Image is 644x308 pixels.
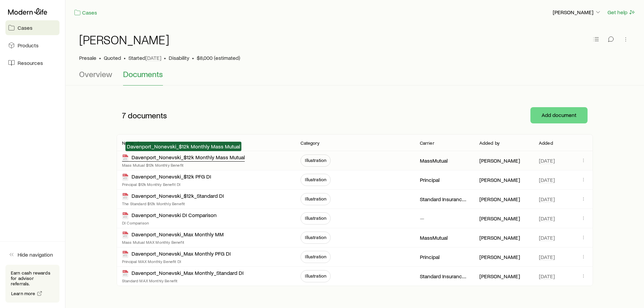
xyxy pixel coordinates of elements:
p: Standard MAX Monthly Benefit [122,278,243,283]
span: Illustration [305,215,326,221]
p: MassMutual [420,234,448,241]
button: Add document [530,107,588,123]
div: Case details tabs [79,69,630,86]
button: Get help [607,8,636,16]
span: Products [18,42,39,49]
span: Overview [79,69,112,79]
span: 7 [122,111,126,120]
span: • [164,54,166,61]
span: [DATE] [539,234,555,241]
span: [DATE] [539,254,555,260]
span: $8,000 (estimated) [197,54,240,61]
span: [DATE] [539,176,555,183]
span: Illustration [305,196,326,202]
p: Mass Mutual $12k Monthly Benefit [122,162,245,168]
p: — [420,215,424,222]
p: Added [539,140,553,146]
span: Illustration [305,158,326,163]
span: Disability [169,54,189,61]
span: • [124,54,126,61]
p: Mass Mutual MAX Monthly Benefit [122,239,224,245]
button: [PERSON_NAME] [552,8,602,17]
p: Category [301,140,319,146]
p: DI Comparison [122,220,217,226]
span: Illustration [305,177,326,182]
p: Started [128,54,161,61]
div: Davenport_Nonevski_$12k Monthly Mass Mutual [122,154,245,162]
button: Hide navigation [5,247,59,262]
p: Principal [420,176,439,183]
div: Davenport_Nonevski_$12k_Standard DI [122,192,224,200]
p: [PERSON_NAME] [479,157,520,164]
span: Illustration [305,235,326,240]
p: Standard Insurance Company [420,196,469,203]
span: • [99,54,101,61]
span: [DATE] [539,273,555,280]
span: • [192,54,194,61]
div: Davenport_Nonevski_Max Monthly MM [122,231,224,239]
div: Davenport_Nonevski DI Comparison [122,212,217,219]
h1: [PERSON_NAME] [79,33,169,46]
p: Name [122,140,134,146]
span: Illustration [305,273,326,279]
p: Principal [420,254,439,260]
span: documents [128,111,167,120]
p: [PERSON_NAME] [479,234,520,241]
span: [DATE] [539,196,555,203]
p: [PERSON_NAME] [479,215,520,222]
a: Resources [5,55,59,70]
p: Added by [479,140,500,146]
span: Learn more [11,291,35,296]
a: Products [5,38,59,53]
p: [PERSON_NAME] [479,254,520,260]
div: Davenport_Nonevski_Max Monthly PFG DI [122,250,231,258]
p: [PERSON_NAME] [479,196,520,203]
div: Earn cash rewards for advisor referrals.Learn more [5,265,59,303]
p: Earn cash rewards for advisor referrals. [11,270,54,286]
span: Resources [18,60,43,66]
span: Illustration [305,254,326,259]
span: [DATE] [539,215,555,222]
p: Principal MAX Monthly Benefit DI [122,259,231,264]
p: MassMutual [420,157,448,164]
p: Principal $12k Monthly Benefit DI [122,182,211,187]
span: Hide navigation [18,251,53,258]
p: [PERSON_NAME] [479,176,520,183]
div: Davenport_Nonevski_$12k PFG DI [122,173,211,181]
div: Davenport_Nonevski_Max Monthly_Standard DI [122,269,243,277]
p: Carrier [420,140,434,146]
span: [DATE] [145,54,161,61]
p: The Standard $12k Monthly Benefit [122,201,224,206]
a: Cases [74,9,97,17]
p: Presale [79,54,96,61]
span: Cases [18,24,32,31]
a: Cases [5,20,59,35]
p: Standard Insurance Company [420,273,469,280]
p: [PERSON_NAME] [553,9,601,16]
span: Quoted [104,54,121,61]
span: Documents [123,69,163,79]
p: [PERSON_NAME] [479,273,520,280]
span: [DATE] [539,157,555,164]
